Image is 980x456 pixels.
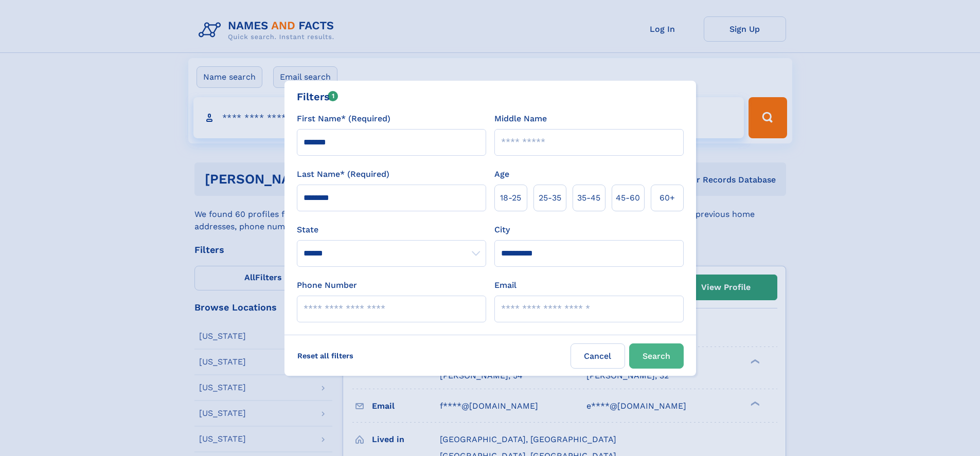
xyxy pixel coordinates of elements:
span: 45‑60 [616,192,640,204]
label: City [494,224,510,236]
label: Age [494,168,509,180]
label: State [297,224,486,236]
label: Reset all filters [291,343,360,368]
label: Phone Number [297,279,357,291]
span: 35‑45 [577,192,600,204]
div: Filters [297,89,338,104]
label: Middle Name [494,113,547,125]
label: Cancel [571,343,625,369]
button: Search [629,343,684,369]
label: Email [494,279,516,291]
label: Last Name* (Required) [297,168,389,180]
label: First Name* (Required) [297,113,390,125]
span: 18‑25 [500,192,521,204]
span: 25‑35 [539,192,561,204]
span: 60+ [660,192,675,204]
